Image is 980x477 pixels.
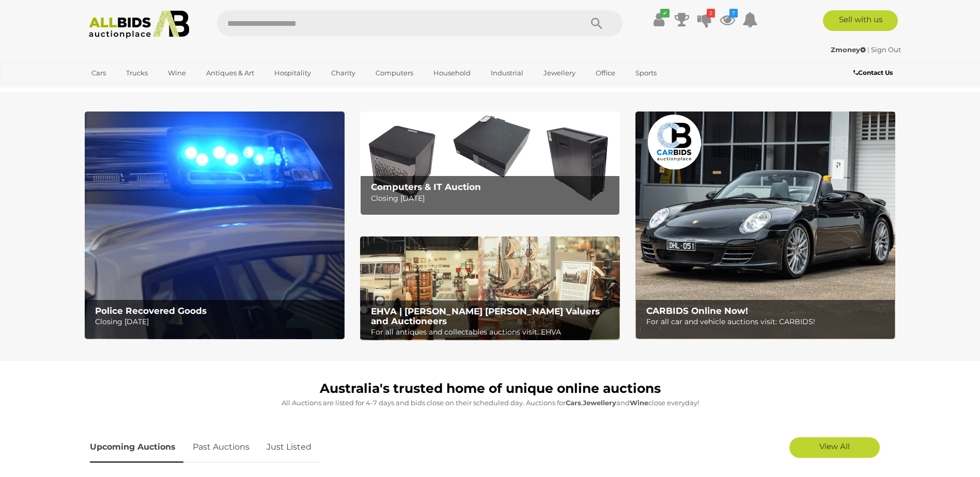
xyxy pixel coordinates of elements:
[484,65,530,82] a: Industrial
[371,182,481,192] b: Computers & IT Auction
[646,306,748,316] b: CARBIDS Online Now!
[85,112,345,339] img: Police Recovered Goods
[268,65,318,82] a: Hospitality
[867,45,869,54] span: |
[360,236,620,341] img: EHVA | Evans Hastings Valuers and Auctioneers
[360,236,620,341] a: EHVA | Evans Hastings Valuers and Auctioneers EHVA | [PERSON_NAME] [PERSON_NAME] Valuers and Auct...
[360,112,620,215] img: Computers & IT Auction
[90,397,891,409] p: All Auctions are listed for 4-7 days and bids close on their scheduled day. Auctions for , and cl...
[90,432,183,463] a: Upcoming Auctions
[427,65,477,82] a: Household
[571,10,623,36] button: Search
[161,65,193,82] a: Wine
[831,45,867,54] a: Zmoney
[85,65,113,82] a: Cars
[853,67,895,78] a: Contact Us
[789,437,880,458] a: View All
[823,10,898,31] a: Sell with us
[185,432,257,463] a: Past Auctions
[707,9,715,18] i: 2
[85,112,345,339] a: Police Recovered Goods Police Recovered Goods Closing [DATE]
[629,65,663,82] a: Sports
[83,10,195,39] img: Allbids.com.au
[635,112,895,339] a: CARBIDS Online Now! CARBIDS Online Now! For all car and vehicle auctions visit: CARBIDS!
[371,306,600,326] b: EHVA | [PERSON_NAME] [PERSON_NAME] Valuers and Auctioneers
[660,9,670,18] i: ✔
[119,65,154,82] a: Trucks
[583,399,616,407] strong: Jewellery
[651,10,667,29] a: ✔
[819,441,850,451] span: View All
[199,65,261,82] a: Antiques & Art
[95,306,207,316] b: Police Recovered Goods
[369,65,420,82] a: Computers
[831,45,866,54] strong: Zmoney
[630,399,648,407] strong: Wine
[259,432,319,463] a: Just Listed
[537,65,582,82] a: Jewellery
[371,326,614,339] p: For all antiques and collectables auctions visit: EHVA
[90,381,891,396] h1: Australia's trusted home of unique online auctions
[371,192,614,205] p: Closing [DATE]
[871,45,901,54] a: Sign Out
[729,9,738,18] i: 7
[720,10,735,29] a: 7
[589,65,622,82] a: Office
[85,82,172,99] a: [GEOGRAPHIC_DATA]
[324,65,362,82] a: Charity
[95,315,338,328] p: Closing [DATE]
[635,112,895,339] img: CARBIDS Online Now!
[566,399,581,407] strong: Cars
[646,315,890,328] p: For all car and vehicle auctions visit: CARBIDS!
[360,112,620,215] a: Computers & IT Auction Computers & IT Auction Closing [DATE]
[853,69,893,76] b: Contact Us
[697,10,712,29] a: 2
